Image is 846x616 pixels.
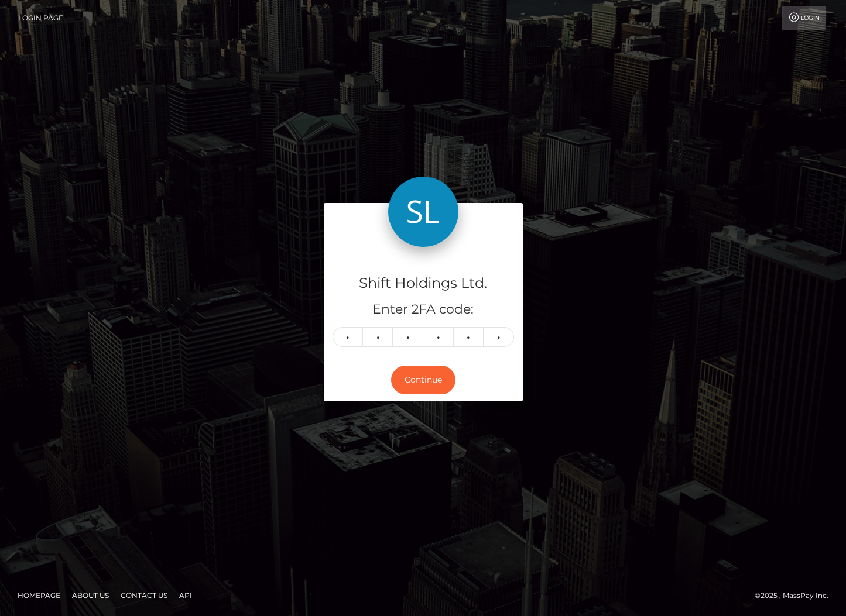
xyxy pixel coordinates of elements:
[388,177,458,247] img: Shift Holdings Ltd.
[13,586,65,604] a: Homepage
[333,273,514,294] h4: Shift Holdings Ltd.
[116,586,172,604] a: Contact Us
[67,586,114,604] a: About Us
[174,586,197,604] a: API
[755,589,837,602] div: © 2025 , MassPay Inc.
[782,6,826,30] a: Login
[333,301,514,319] h5: Enter 2FA code:
[391,366,455,394] button: Continue
[18,6,63,30] a: Login Page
